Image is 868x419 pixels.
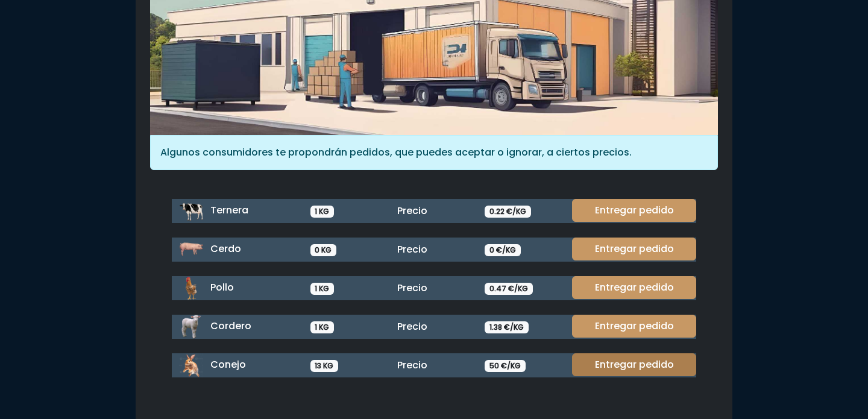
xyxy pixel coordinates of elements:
span: 1.38 €/KG [485,321,529,333]
span: 50 €/KG [485,360,526,372]
span: 0 KG [310,244,337,256]
span: 0.22 €/KG [485,206,531,218]
span: Cordero [210,319,251,333]
span: 1 KG [310,321,335,333]
span: Ternera [210,203,248,217]
span: Conejo [210,358,246,371]
a: Entregar pedido [572,276,696,299]
a: Entregar pedido [572,238,696,260]
img: cordero.png [179,315,203,339]
span: 0.47 €/KG [485,283,533,295]
div: Precio [390,320,477,334]
span: 13 KG [310,360,339,372]
img: conejo.png [179,353,203,377]
a: Entregar pedido [572,353,696,376]
a: Entregar pedido [572,315,696,338]
span: Pollo [210,280,234,294]
a: Entregar pedido [572,199,696,222]
div: Precio [390,281,477,295]
div: Precio [390,242,477,257]
span: 1 KG [310,206,335,218]
img: ternera.png [179,199,203,223]
span: 0 €/KG [485,244,521,256]
img: pollo.png [179,276,203,300]
img: cerdo.png [179,238,203,262]
span: 1 KG [310,283,335,295]
span: Cerdo [210,242,241,256]
div: Precio [390,358,477,373]
div: Precio [390,204,477,218]
div: Algunos consumidores te propondrán pedidos, que puedes aceptar o ignorar, a ciertos precios. [150,135,718,170]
